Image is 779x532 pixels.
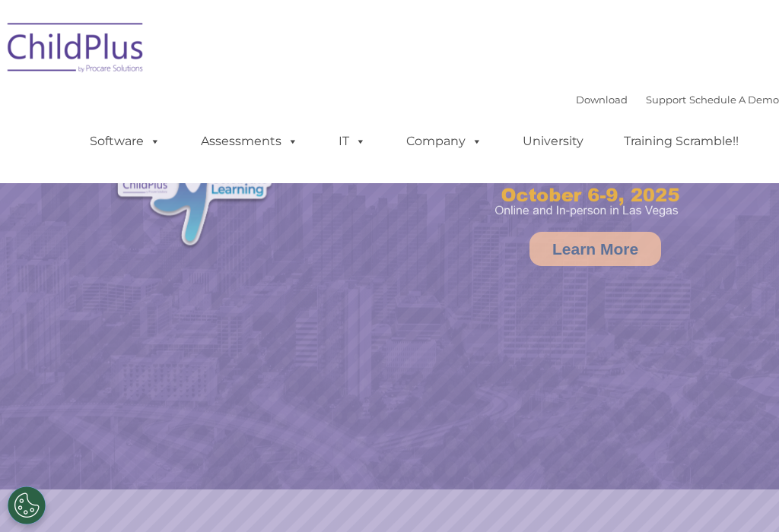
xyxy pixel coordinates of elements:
a: Company [391,126,498,157]
a: University [507,126,599,157]
a: Software [75,126,176,157]
font: | [576,93,779,106]
a: Assessments [186,126,313,157]
a: IT [323,126,381,157]
button: Cookies Settings [8,486,46,524]
a: Support [646,93,686,106]
a: Download [576,93,628,106]
a: Training Scramble!! [609,126,754,157]
a: Learn More [529,232,661,266]
a: Schedule A Demo [689,93,779,106]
